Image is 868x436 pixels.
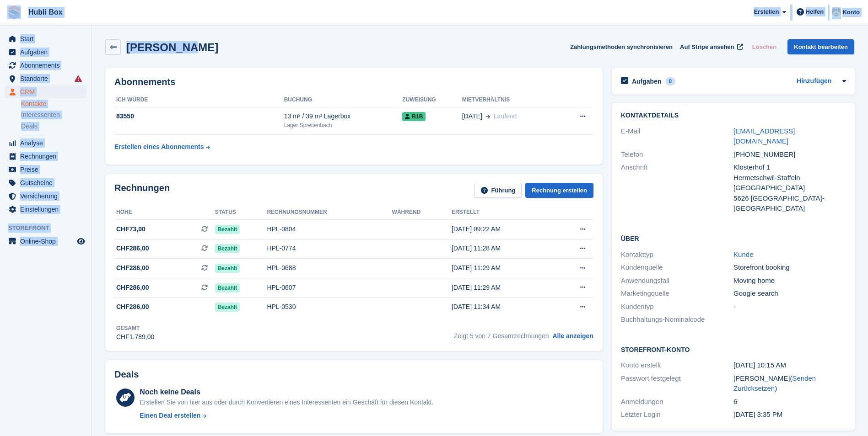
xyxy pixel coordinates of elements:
div: Konto erstellt [621,360,733,371]
i: Es sind Fehler bei der Synchronisierung von Smart-Einträgen aufgetreten [75,75,82,82]
h2: Über [621,234,846,243]
span: CHF286,00 [116,283,149,292]
a: Interessenten [21,110,86,120]
div: 13 m² / 39 m³ Lagerbox [284,112,403,121]
span: Aufgaben [20,46,75,58]
div: E-Mail [621,126,733,147]
span: Preise [20,163,75,176]
a: Rechnung erstellen [525,183,593,198]
a: [EMAIL_ADDRESS][DOMAIN_NAME] [733,127,795,145]
div: Storefront booking [733,262,846,273]
span: Interessenten [21,111,60,119]
div: HPL-0607 [267,283,392,292]
span: Rechnungen [20,150,75,163]
button: Löschen [749,39,780,54]
div: [DATE] 10:15 AM [733,360,846,371]
div: [DATE] 11:28 AM [452,244,554,253]
div: HPL-0530 [267,302,392,312]
a: menu [5,59,86,72]
a: Einen Deal erstellen [140,411,433,420]
a: menu [5,85,86,98]
span: Bezahlt [215,225,240,234]
div: HPL-0688 [267,263,392,273]
div: Einen Deal erstellen [140,411,200,420]
a: Vorschau-Shop [75,236,86,247]
span: Bezahlt [215,303,240,312]
span: Laufend [494,112,517,120]
th: ICH WÜRDE [114,93,284,107]
span: Storefront [8,223,91,233]
span: Bezahlt [215,244,240,253]
th: Erstellt [452,205,554,220]
div: Klosterhof 1 [733,162,846,173]
span: [DATE] [462,112,482,121]
a: menu [5,46,86,58]
div: 83550 [114,112,284,121]
a: Hinzufügen [797,76,831,87]
h2: Abonnements [114,77,593,87]
th: Zuweisung [402,93,462,107]
h2: Kontaktdetails [621,112,846,119]
div: Kundentyp [621,302,733,312]
div: 5626 [GEOGRAPHIC_DATA]-[GEOGRAPHIC_DATA] [733,193,846,214]
span: Konto [842,8,860,17]
div: Telefon [621,149,733,160]
a: Speisekarte [5,235,86,248]
span: Standorte [20,72,75,85]
div: Anmeldungen [621,397,733,407]
span: CHF73,00 [116,224,146,234]
div: Anschrift [621,162,733,214]
span: Deals [21,122,38,131]
div: Buchhaltungs-Nominalcode [621,314,733,325]
div: HPL-0804 [267,224,392,234]
h2: [PERSON_NAME] [126,41,218,53]
span: Erstellen [754,7,779,16]
span: CHF286,00 [116,302,149,312]
span: Bezahlt [215,283,240,292]
span: CRM [20,85,75,98]
a: Erstellen eines Abonnements [114,138,210,155]
a: Kontakte [21,100,86,108]
div: Anwendungsfall [621,276,733,286]
th: Status [215,205,267,220]
div: CHF1.789,00 [116,332,154,342]
a: menu [5,190,86,202]
span: Analyse [20,137,75,149]
div: Lager Spreitenbach [284,121,403,129]
span: Einstellungen [20,203,75,216]
div: Letzter Login [621,409,733,420]
span: Bezahlt [215,264,240,273]
div: Noch keine Deals [140,387,433,398]
h2: Deals [114,369,139,380]
img: stora-icon-8386f47178a22dfd0bd8f6a31ec36ba5ce8667c1dd55bd0f319d3a0aa187defe.svg [7,5,21,19]
div: 0 [665,77,676,85]
h2: Rechnungen [114,183,170,198]
span: Versicherung [20,190,75,202]
time: 2025-09-01 13:35:55 UTC [733,410,782,418]
a: menu [5,137,86,149]
th: Buchung [284,93,403,107]
div: HPL-0774 [267,244,392,253]
th: Rechnungsnummer [267,205,392,220]
div: - [733,302,846,312]
div: 6 [733,397,846,407]
a: Kunde [733,250,753,258]
div: Google search [733,288,846,299]
div: Passwort festgelegt [621,373,733,394]
span: Zeigt 5 von 7 Gesamtrechnungen [454,332,549,340]
span: Helfen [806,7,824,16]
a: Alle anzeigen [552,332,593,340]
a: menu [5,163,86,176]
span: Gutscheine [20,176,75,189]
div: Kontakttyp [621,250,733,260]
h2: Aufgaben [632,77,662,85]
a: Deals [21,122,86,131]
div: Gesamt [116,324,154,332]
div: [PHONE_NUMBER] [733,149,846,160]
div: Erstellen Sie von hier aus oder durch Konvertieren eines Interessenten ein Geschäft für diesen Ko... [140,398,433,407]
a: Führung [474,183,522,198]
span: Abonnements [20,59,75,72]
div: [DATE] 09:22 AM [452,224,554,234]
div: Erstellen eines Abonnements [114,142,204,152]
div: [GEOGRAPHIC_DATA] [733,183,846,193]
